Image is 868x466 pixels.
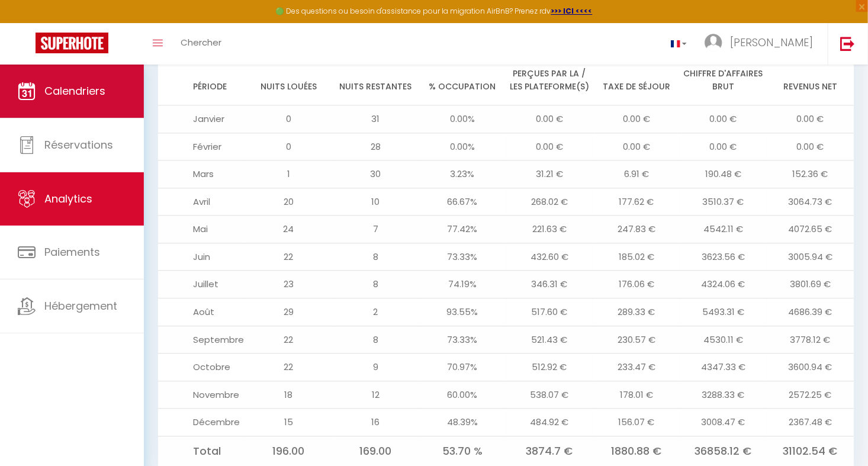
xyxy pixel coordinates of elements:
[245,133,332,160] td: 0
[767,243,854,271] td: 3005.94 €
[506,381,593,409] td: 538.07 €
[158,133,245,160] td: Février
[245,353,332,381] td: 22
[332,105,419,133] td: 31
[593,105,680,133] td: 0.00 €
[506,326,593,353] td: 521.43 €
[593,271,680,298] td: 176.06 €
[767,409,854,436] td: 2367.48 €
[680,271,767,298] td: 4324.06 €
[551,6,593,16] strong: >>> ICI <<<<
[767,105,854,133] td: 0.00 €
[767,353,854,381] td: 3600.94 €
[158,381,245,409] td: Novembre
[593,326,680,353] td: 230.57 €
[767,188,854,216] td: 3064.73 €
[593,188,680,216] td: 177.62 €
[419,216,506,243] td: 77.42%
[767,436,854,466] td: 31102.54 €
[680,216,767,243] td: 4542.11 €
[730,35,813,50] span: [PERSON_NAME]
[419,409,506,436] td: 48.39%
[680,353,767,381] td: 4347.33 €
[245,326,332,353] td: 22
[680,160,767,188] td: 190.48 €
[419,133,506,160] td: 0.00%
[680,326,767,353] td: 4530.11 €
[506,243,593,271] td: 432.60 €
[506,216,593,243] td: 221.63 €
[245,381,332,409] td: 18
[158,409,245,436] td: Décembre
[158,271,245,298] td: Juillet
[419,42,506,105] th: % Occupation
[419,188,506,216] td: 66.67%
[158,436,245,466] td: Total
[680,243,767,271] td: 3623.56 €
[172,23,230,65] a: Chercher
[506,133,593,160] td: 0.00 €
[419,353,506,381] td: 70.97%
[593,353,680,381] td: 233.47 €
[158,160,245,188] td: Mars
[245,42,332,105] th: Nuits louées
[332,326,419,353] td: 8
[840,36,855,51] img: logout
[506,160,593,188] td: 31.21 €
[245,105,332,133] td: 0
[680,381,767,409] td: 3288.33 €
[158,243,245,271] td: Juin
[680,133,767,160] td: 0.00 €
[332,133,419,160] td: 28
[332,216,419,243] td: 7
[332,271,419,298] td: 8
[593,216,680,243] td: 247.83 €
[419,271,506,298] td: 74.19%
[506,298,593,326] td: 517.60 €
[332,42,419,105] th: Nuits restantes
[245,436,332,466] td: 196.00
[332,160,419,188] td: 30
[680,188,767,216] td: 3510.37 €
[696,23,828,65] a: ... [PERSON_NAME]
[245,271,332,298] td: 23
[419,160,506,188] td: 3.23%
[158,105,245,133] td: Janvier
[506,105,593,133] td: 0.00 €
[245,188,332,216] td: 20
[419,381,506,409] td: 60.00%
[158,188,245,216] td: Avril
[506,188,593,216] td: 268.02 €
[767,133,854,160] td: 0.00 €
[593,42,680,105] th: Taxe de séjour
[767,160,854,188] td: 152.36 €
[245,409,332,436] td: 15
[332,298,419,326] td: 2
[158,326,245,353] td: Septembre
[593,298,680,326] td: 289.33 €
[158,42,245,105] th: Période
[44,245,100,259] span: Paiements
[680,42,767,105] th: Chiffre d'affaires brut
[680,436,767,466] td: 36858.12 €
[36,33,108,53] img: Super Booking
[419,105,506,133] td: 0.00%
[332,409,419,436] td: 16
[767,216,854,243] td: 4072.65 €
[245,298,332,326] td: 29
[419,243,506,271] td: 73.33%
[767,271,854,298] td: 3801.69 €
[593,243,680,271] td: 185.02 €
[245,160,332,188] td: 1
[332,243,419,271] td: 8
[593,409,680,436] td: 156.07 €
[245,243,332,271] td: 22
[593,381,680,409] td: 178.01 €
[680,298,767,326] td: 5493.31 €
[158,216,245,243] td: Mai
[181,36,221,49] span: Chercher
[593,436,680,466] td: 1880.88 €
[767,326,854,353] td: 3778.12 €
[158,298,245,326] td: Août
[332,436,419,466] td: 169.00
